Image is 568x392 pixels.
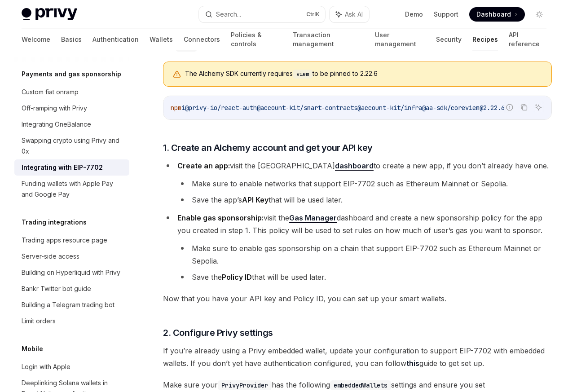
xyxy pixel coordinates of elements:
[14,232,129,248] a: Trading apps resource page
[422,104,465,112] span: @aa-sdk/core
[22,267,120,278] div: Building on Hyperliquid with Privy
[177,213,542,235] span: visit the dashboard and create a new sponsorship policy for the app you created in step 1. This p...
[357,104,422,112] span: @account-kit/infra
[330,380,391,390] code: embeddedWallets
[14,84,129,100] a: Custom fiat onramp
[335,161,374,171] a: dashboard
[199,6,325,22] button: Search...CtrlK
[476,10,511,19] span: Dashboard
[22,344,43,354] h5: Mobile
[22,69,121,79] h5: Payments and gas sponsorship
[177,161,549,170] span: visit the [GEOGRAPHIC_DATA] to create a new app, if you don’t already have one.
[222,273,252,282] strong: Policy ID
[177,213,264,222] strong: Enable gas sponsorship:
[171,104,181,112] span: npm
[14,116,129,132] a: Integrating OneBalance
[185,69,542,79] div: The Alchemy SDK currently requires to be pinned to 2.22.6
[504,101,515,113] button: Report incorrect code
[185,104,257,112] span: @privy-io/react-auth
[61,29,82,50] a: Basics
[218,380,272,390] code: PrivyProvider
[181,104,185,112] span: i
[14,281,129,297] a: Bankr Twitter bot guide
[533,101,544,113] button: Ask AI
[14,248,129,264] a: Server-side access
[14,176,129,203] a: Funding wallets with Apple Pay and Google Pay
[434,10,458,19] a: Support
[176,42,197,51] a: viem
[14,264,129,281] a: Building on Hyperliquid with Privy
[257,104,357,112] span: @account-kit/smart-contracts
[14,132,129,159] a: Swapping crypto using Privy and 0x
[14,100,129,116] a: Off-ramping with Privy
[14,159,129,176] a: Integrating with EIP-7702
[22,251,79,262] div: Server-side access
[22,217,87,228] h5: Trading integrations
[177,271,552,283] li: Save the that will be used later.
[345,10,363,19] span: Ask AI
[405,10,423,19] a: Demo
[509,29,546,50] a: API reference
[22,162,103,173] div: Integrating with EIP-7702
[22,87,79,97] div: Custom fiat onramp
[163,344,552,370] span: If you’re already using a Privy embedded wallet, update your configuration to support EIP-7702 wi...
[22,300,114,310] div: Building a Telegram trading bot
[472,29,498,50] a: Recipes
[289,213,337,223] a: Gas Manager
[184,29,220,50] a: Connectors
[92,29,139,50] a: Authentication
[22,29,50,50] a: Welcome
[216,9,241,20] div: Search...
[163,326,273,339] span: 2. Configure Privy settings
[22,103,87,114] div: Off-ramping with Privy
[293,70,313,79] code: viem
[465,104,505,112] span: viem@2.22.6
[14,313,129,329] a: Limit orders
[293,29,364,50] a: Transaction management
[177,177,552,190] li: Make sure to enable networks that support EIP-7702 such as Ethereum Mainnet or Sepolia.
[22,135,124,157] div: Swapping crypto using Privy and 0x
[14,359,129,375] a: Login with Apple
[22,283,91,294] div: Bankr Twitter bot guide
[518,101,530,113] button: Copy the contents from the code block
[231,29,282,50] a: Policies & controls
[163,141,373,154] span: 1. Create an Alchemy account and get your API key
[163,292,552,305] span: Now that you have your API key and Policy ID, you can set up your smart wallets.
[177,161,230,170] strong: Create an app:
[375,29,426,50] a: User management
[22,119,91,130] div: Integrating OneBalance
[330,6,369,22] button: Ask AI
[22,316,56,326] div: Limit orders
[469,7,525,22] a: Dashboard
[532,7,546,22] button: Toggle dark mode
[22,178,124,200] div: Funding wallets with Apple Pay and Google Pay
[177,242,552,267] li: Make sure to enable gas sponsorship on a chain that support EIP-7702 such as Ethereum Mainnet or ...
[22,361,70,372] div: Login with Apple
[14,297,129,313] a: Building a Telegram trading bot
[22,235,107,246] div: Trading apps resource page
[150,29,173,50] a: Wallets
[176,42,197,52] code: viem
[406,359,419,368] a: this
[22,8,77,21] img: light logo
[172,70,181,79] svg: Warning
[242,195,269,204] strong: API Key
[436,29,462,50] a: Security
[177,194,552,206] li: Save the app’s that will be used later.
[306,11,320,18] span: Ctrl K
